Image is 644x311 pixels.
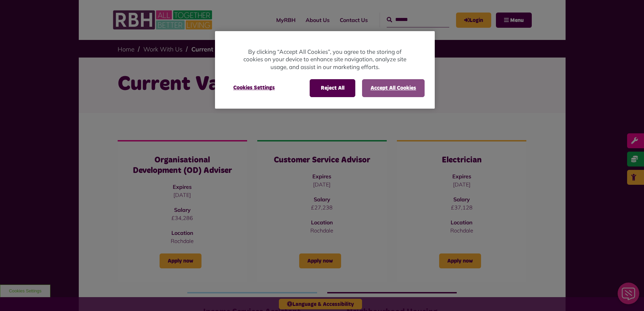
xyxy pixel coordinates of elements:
div: Close Web Assistant [4,2,26,24]
div: Privacy [215,31,435,109]
button: Cookies Settings [225,79,283,96]
p: By clicking “Accept All Cookies”, you agree to the storing of cookies on your device to enhance s... [242,48,408,71]
button: Accept All Cookies [362,79,425,97]
div: Cookie banner [215,31,435,109]
button: Reject All [310,79,355,97]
